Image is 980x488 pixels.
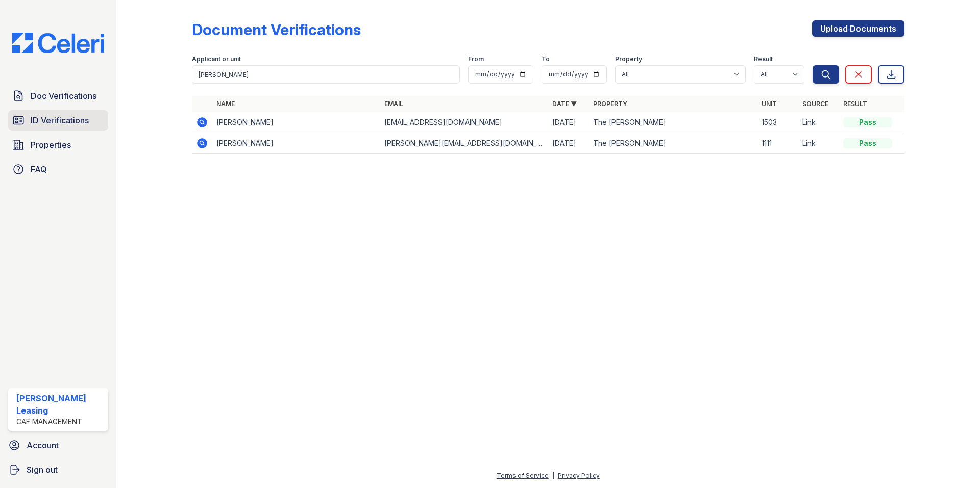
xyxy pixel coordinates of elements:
span: ID Verifications [31,114,89,126]
td: [EMAIL_ADDRESS][DOMAIN_NAME] [380,112,548,133]
a: Terms of Service [497,472,549,479]
td: The [PERSON_NAME] [589,133,757,154]
span: Properties [31,139,71,151]
span: FAQ [31,163,47,175]
div: CAF Management [16,417,104,427]
label: To [542,55,550,63]
div: [PERSON_NAME] Leasing [16,392,104,417]
a: Unit [762,100,777,108]
div: Document Verifications [192,20,361,39]
a: Sign out [4,459,112,480]
a: Privacy Policy [558,472,600,479]
td: [PERSON_NAME] [212,112,380,133]
td: Link [798,112,839,133]
input: Search by name, email, or unit number [192,65,460,84]
span: Account [27,439,59,451]
div: | [552,472,554,479]
a: Property [593,100,627,108]
a: Properties [8,135,108,155]
label: Result [754,55,773,63]
td: [DATE] [548,112,589,133]
label: From [468,55,484,63]
a: ID Verifications [8,110,108,131]
div: Pass [843,138,892,148]
a: FAQ [8,159,108,179]
a: Doc Verifications [8,86,108,106]
span: Doc Verifications [31,90,96,102]
a: Name [216,100,235,108]
td: 1503 [757,112,798,133]
a: Source [802,100,828,108]
label: Property [615,55,642,63]
label: Applicant or unit [192,55,241,63]
td: 1111 [757,133,798,154]
a: Upload Documents [812,20,904,37]
a: Result [843,100,867,108]
td: [PERSON_NAME][EMAIL_ADDRESS][DOMAIN_NAME] [380,133,548,154]
a: Account [4,435,112,455]
img: CE_Logo_Blue-a8612792a0a2168367f1c8372b55b34899dd931a85d93a1a3d3e32e68fde9ad4.png [4,33,112,53]
a: Email [384,100,403,108]
div: Pass [843,117,892,127]
a: Date ▼ [552,100,577,108]
td: The [PERSON_NAME] [589,112,757,133]
td: Link [798,133,839,154]
td: [PERSON_NAME] [212,133,380,154]
td: [DATE] [548,133,589,154]
span: Sign out [27,464,58,476]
